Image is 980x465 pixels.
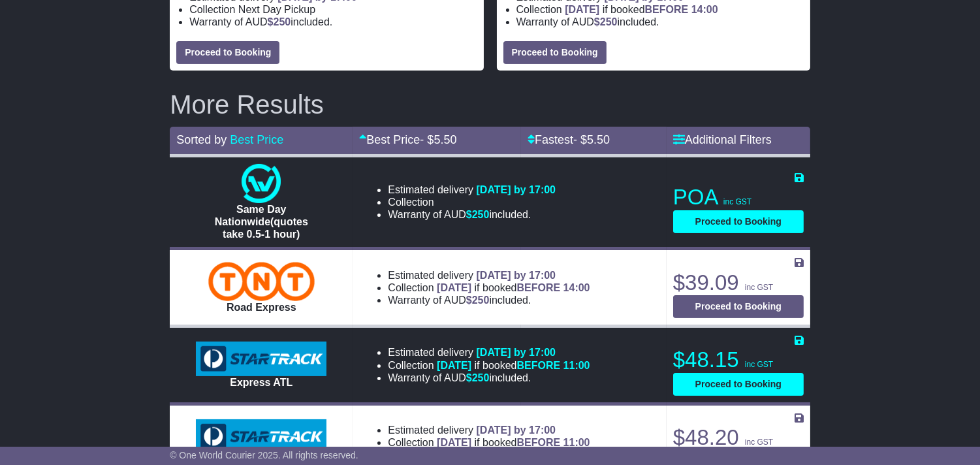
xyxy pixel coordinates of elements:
img: StarTrack: Express [196,419,326,455]
span: [DATE] by 17:00 [477,270,556,281]
span: Same Day Nationwide(quotes take 0.5-1 hour) [215,204,308,240]
span: Express ATL [230,377,292,388]
li: Collection [516,3,804,16]
span: $ [594,16,618,27]
span: BEFORE [517,282,561,293]
img: StarTrack: Express ATL [196,342,326,377]
span: [DATE] [437,437,471,448]
span: BEFORE [645,4,689,15]
span: $ [466,295,490,306]
span: if booked [437,282,590,293]
span: Sorted by [176,133,227,146]
button: Proceed to Booking [673,373,804,396]
li: Estimated delivery [388,346,590,359]
span: - $ [573,133,610,146]
span: 11:00 [563,360,590,371]
span: BEFORE [517,437,561,448]
span: inc GST [723,197,751,206]
li: Estimated delivery [388,269,590,281]
span: 5.50 [434,133,456,146]
li: Warranty of AUD included. [388,208,556,221]
button: Proceed to Booking [673,210,804,233]
span: - $ [420,133,456,146]
p: $48.15 [673,347,804,373]
li: Warranty of AUD included. [189,16,477,28]
span: 250 [600,16,618,27]
img: One World Courier: Same Day Nationwide(quotes take 0.5-1 hour) [242,164,281,203]
li: Warranty of AUD included. [388,294,590,306]
span: inc GST [745,360,773,369]
li: Warranty of AUD included. [516,16,804,28]
span: Road Express [227,302,296,313]
span: © One World Courier 2025. All rights reserved. [170,450,358,460]
span: 14:00 [691,4,718,15]
span: inc GST [745,283,773,292]
span: [DATE] by 17:00 [477,425,556,436]
span: if booked [437,437,590,448]
span: [DATE] by 17:00 [477,184,556,195]
span: inc GST [745,438,773,447]
a: Best Price [230,133,283,146]
a: Additional Filters [673,133,772,146]
li: Warranty of AUD included. [388,372,590,384]
a: Best Price- $5.50 [359,133,456,146]
span: 250 [274,16,291,27]
li: Collection [388,359,590,372]
a: Fastest- $5.50 [528,133,610,146]
button: Proceed to Booking [673,295,804,318]
button: Proceed to Booking [176,41,279,64]
span: $ [268,16,291,27]
li: Collection [388,196,556,208]
span: BEFORE [517,360,561,371]
li: Estimated delivery [388,424,590,436]
span: if booked [565,4,718,15]
li: Collection [388,281,590,294]
span: Next Day Pickup [238,4,315,15]
span: 11:00 [563,437,590,448]
span: 250 [472,295,490,306]
p: $48.20 [673,425,804,451]
span: 250 [472,209,490,220]
span: 14:00 [563,282,590,293]
h2: More Results [170,90,810,119]
li: Collection [388,436,590,449]
li: Collection [189,3,477,16]
span: [DATE] by 17:00 [477,347,556,358]
span: [DATE] [565,4,599,15]
span: 5.50 [587,133,610,146]
span: [DATE] [437,360,471,371]
span: [DATE] [437,282,471,293]
span: if booked [437,360,590,371]
span: $ [466,209,490,220]
span: 250 [472,372,490,383]
li: Estimated delivery [388,184,556,196]
p: POA [673,184,804,210]
span: $ [466,372,490,383]
p: $39.09 [673,270,804,296]
button: Proceed to Booking [503,41,607,64]
img: TNT Domestic: Road Express [208,262,315,301]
